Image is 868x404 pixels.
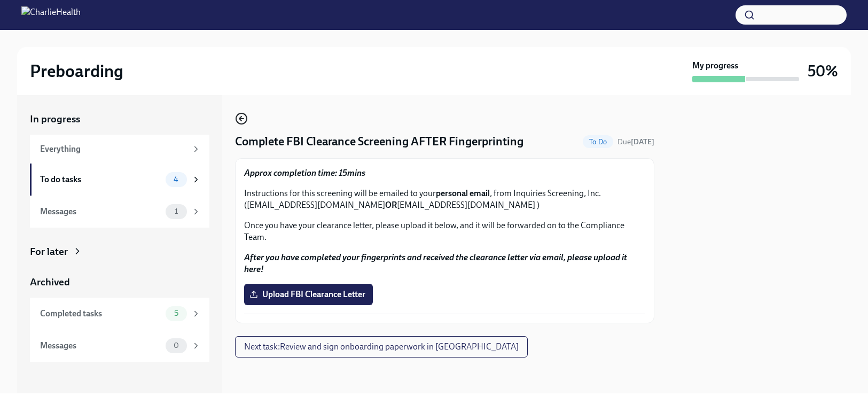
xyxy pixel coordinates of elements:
[40,206,161,217] div: Messages
[30,330,209,362] a: Messages0
[244,252,627,274] strong: After you have completed your fingerprints and received the clearance letter via email, please up...
[244,168,365,178] strong: Approx completion time: 15mins
[617,137,654,147] span: September 29th, 2025 08:00
[30,275,209,289] a: Archived
[244,220,645,243] p: Once you have your clearance letter, please upload it below, and it will be forwarded on to the C...
[436,188,490,198] strong: personal email
[167,175,185,183] span: 4
[244,341,519,352] span: Next task : Review and sign onboarding paperwork in [GEOGRAPHIC_DATA]
[235,134,523,150] h4: Complete FBI Clearance Screening AFTER Fingerprinting
[30,298,209,330] a: Completed tasks5
[252,289,365,300] span: Upload FBI Clearance Letter
[168,207,184,215] span: 1
[617,137,654,146] span: Due
[40,143,187,155] div: Everything
[40,308,161,320] div: Completed tasks
[385,200,397,210] strong: OR
[235,336,528,358] button: Next task:Review and sign onboarding paperwork in [GEOGRAPHIC_DATA]
[808,61,838,81] h3: 50%
[692,60,738,72] strong: My progress
[167,341,185,349] span: 0
[30,245,209,259] a: For later
[244,284,373,305] label: Upload FBI Clearance Letter
[21,6,81,24] img: CharlieHealth
[30,60,123,82] h2: Preboarding
[30,196,209,228] a: Messages1
[30,112,209,126] a: In progress
[631,137,654,146] strong: [DATE]
[30,245,68,259] div: For later
[244,188,645,211] p: Instructions for this screening will be emailed to your , from Inquiries Screening, Inc. ([EMAIL_...
[583,138,613,146] span: To Do
[30,135,209,164] a: Everything
[30,164,209,196] a: To do tasks4
[168,309,185,317] span: 5
[40,174,161,185] div: To do tasks
[40,340,161,352] div: Messages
